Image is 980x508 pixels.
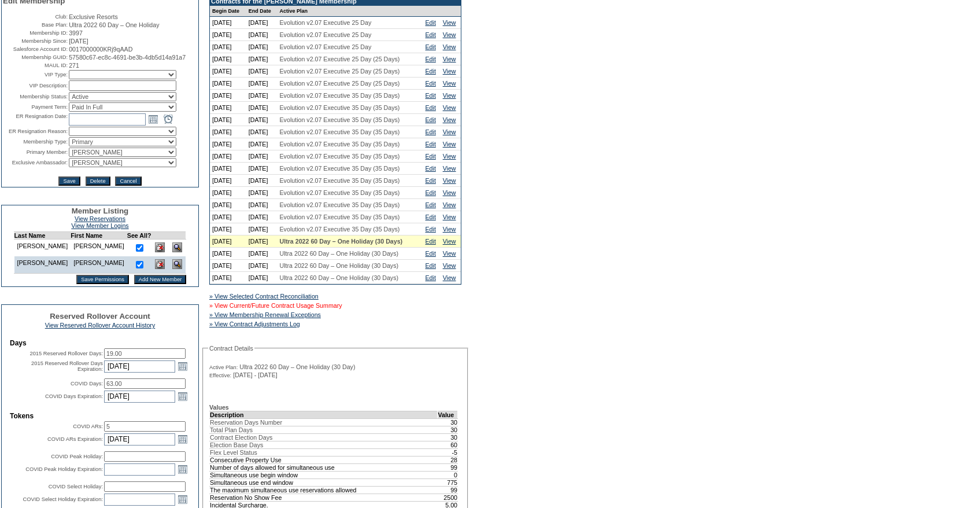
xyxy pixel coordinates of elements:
[438,411,458,418] td: Value
[280,213,400,220] span: Evolution v2.07 Executive 35 Day (35 Days)
[246,17,278,29] td: [DATE]
[280,274,399,281] span: Ultra 2022 60 Day – One Holiday (30 Days)
[14,256,71,274] td: [PERSON_NAME]
[210,126,246,138] td: [DATE]
[280,68,400,75] span: Evolution v2.07 Executive 25 Day (25 Days)
[443,31,456,38] a: View
[443,153,456,160] a: View
[71,232,127,240] td: First Name
[210,411,438,418] td: Description
[176,463,189,476] a: Open the calendar popup.
[426,80,436,87] a: Edit
[443,274,456,281] a: View
[239,363,355,370] span: Ultra 2022 60 Day – One Holiday (30 Day)
[246,126,278,138] td: [DATE]
[443,68,456,75] a: View
[246,235,278,248] td: [DATE]
[443,141,456,148] a: View
[210,163,246,175] td: [DATE]
[3,127,68,136] td: ER Resignation Reason:
[280,177,400,184] span: Evolution v2.07 Executive 35 Day (35 Days)
[280,31,372,38] span: Evolution v2.07 Executive 25 Day
[210,102,246,114] td: [DATE]
[426,128,436,135] a: Edit
[71,240,127,257] td: [PERSON_NAME]
[45,393,103,399] label: COVID Days Expiration:
[3,46,68,53] td: Salesforce Account ID:
[426,104,436,111] a: Edit
[280,226,400,233] span: Evolution v2.07 Executive 35 Day (35 Days)
[443,213,456,220] a: View
[210,494,438,501] td: Reservation No Show Fee
[3,54,68,61] td: Membership GUID:
[210,150,246,163] td: [DATE]
[443,43,456,50] a: View
[45,322,156,329] a: View Reserved Rollover Account History
[69,46,132,53] span: 0017000000KRj9qAAD
[47,436,103,442] label: COVID ARs Expiration:
[443,128,456,135] a: View
[443,92,456,99] a: View
[210,199,246,211] td: [DATE]
[155,259,165,269] img: Delete
[246,199,278,211] td: [DATE]
[210,248,246,260] td: [DATE]
[426,262,436,269] a: Edit
[210,272,246,284] td: [DATE]
[438,494,458,501] td: 2500
[443,250,456,257] a: View
[210,441,263,448] span: Election Base Days
[246,175,278,187] td: [DATE]
[443,56,456,62] a: View
[438,426,458,433] td: 30
[75,215,125,222] a: View Reservations
[426,274,436,281] a: Edit
[69,21,159,28] span: Ultra 2022 60 Day – One Holiday
[209,321,300,327] a: » View Contract Adjustments Log
[280,165,400,172] span: Evolution v2.07 Executive 35 Day (35 Days)
[426,201,436,208] a: Edit
[280,19,372,26] span: Evolution v2.07 Executive 25 Day
[71,256,127,274] td: [PERSON_NAME]
[246,138,278,150] td: [DATE]
[246,150,278,163] td: [DATE]
[210,211,246,223] td: [DATE]
[210,486,438,494] td: The maximum simultaneous use reservations allowed
[246,78,278,90] td: [DATE]
[280,80,400,87] span: Evolution v2.07 Executive 25 Day (25 Days)
[51,454,103,459] label: COVID Peak Holiday:
[209,302,342,309] a: » View Current/Future Contract Usage Summary
[426,177,436,184] a: Edit
[210,6,246,17] td: Begin Date
[210,463,438,471] td: Number of days allowed for simultaneous use
[127,232,151,240] td: See All?
[246,248,278,260] td: [DATE]
[69,62,79,69] span: 271
[208,345,254,352] legend: Contract Details
[426,250,436,257] a: Edit
[426,68,436,75] a: Edit
[23,496,103,502] label: COVID Select Holiday Expiration:
[438,486,458,494] td: 99
[210,434,272,441] span: Contract Election Days
[76,275,129,284] input: Save Permissions
[210,17,246,29] td: [DATE]
[210,187,246,199] td: [DATE]
[50,312,150,321] span: Reserved Rollover Account
[14,240,71,257] td: [PERSON_NAME]
[426,226,436,233] a: Edit
[443,262,456,269] a: View
[443,238,456,245] a: View
[443,80,456,87] a: View
[246,53,278,65] td: [DATE]
[438,433,458,441] td: 30
[209,404,229,411] b: Values
[426,189,436,196] a: Edit
[426,238,436,245] a: Edit
[426,153,436,160] a: Edit
[278,6,423,17] td: Active Plan
[209,372,231,379] span: Effective:
[147,113,160,126] a: Open the calendar popup.
[3,21,68,28] td: Base Plan:
[443,189,456,196] a: View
